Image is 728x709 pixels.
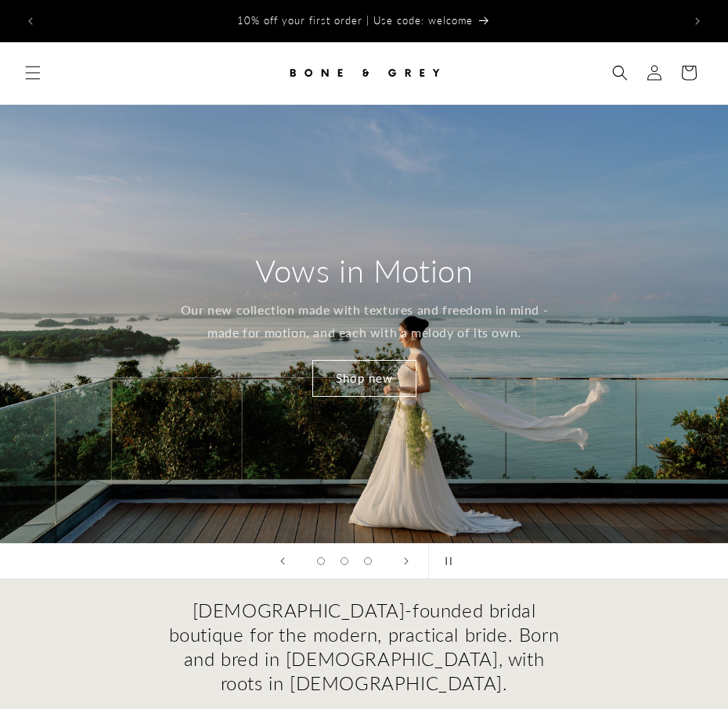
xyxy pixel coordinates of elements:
[428,544,463,578] button: Pause slideshow
[389,544,423,578] button: Next slide
[286,56,442,90] img: Bone and Grey Bridal
[168,598,560,696] h2: [DEMOGRAPHIC_DATA]-founded bridal boutique for the modern, practical bride. Born and bred in [DEM...
[603,56,637,90] summary: Search
[280,50,449,96] a: Bone and Grey Bridal
[312,360,416,397] a: Shop new
[333,549,356,573] button: Load slide 2 of 3
[178,299,550,344] p: Our new collection made with textures and freedom in mind - made for motion, and each with a melo...
[237,14,473,27] span: 10% off your first order | Use code: welcome
[13,4,48,38] button: Previous announcement
[356,549,380,573] button: Load slide 3 of 3
[309,549,333,573] button: Load slide 1 of 3
[265,544,300,578] button: Previous slide
[255,250,473,291] h2: Vows in Motion
[680,4,715,38] button: Next announcement
[16,56,50,90] summary: Menu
